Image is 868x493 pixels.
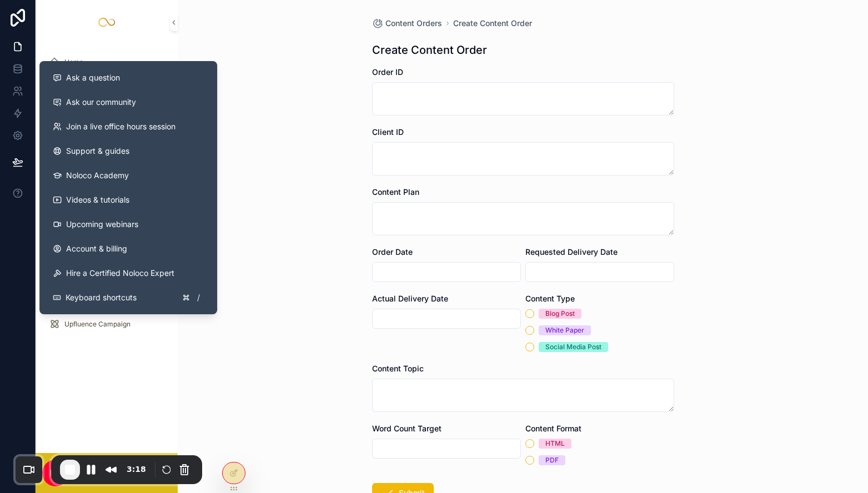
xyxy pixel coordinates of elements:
span: Order ID [372,67,403,77]
span: Noloco Academy [66,170,129,181]
span: Content Plan [372,187,419,197]
a: Account & billing [44,237,213,261]
span: Word Count Target [372,424,441,433]
span: Content Orders [385,18,442,29]
div: Blog Post [545,309,575,319]
span: Upfluence Campaign [64,320,131,329]
div: scrollable content [36,44,178,349]
span: Keyboard shortcuts [66,292,137,303]
button: Hire a Certified Noloco Expert [44,261,213,285]
span: Content Format [525,424,581,433]
span: Client ID [372,127,404,137]
span: Content Topic [372,364,424,373]
a: Noloco Academy [44,163,213,188]
span: Ask our community [66,97,136,108]
span: Upcoming webinars [66,219,138,230]
span: Videos & tutorials [66,194,129,205]
span: Support & guides [66,145,129,157]
span: / [194,293,203,302]
button: Ask a question [44,66,213,90]
button: Keyboard shortcuts/ [44,285,213,310]
span: Join a live office hours session [66,121,175,132]
a: Upcoming webinars [44,212,213,237]
span: Requested Delivery Date [525,247,618,256]
a: Support & guides [44,139,213,163]
div: HTML [545,439,565,449]
a: Home [42,52,171,72]
div: PDF [545,455,559,465]
span: Ask a question [66,72,120,83]
span: Account & billing [66,243,127,254]
a: Create Content Order [453,18,532,29]
a: Ask our community [44,90,213,114]
span: Content Type [525,294,575,303]
div: White Paper [545,325,584,335]
img: App logo [98,13,116,31]
span: Home [64,58,83,67]
span: Hire a Certified Noloco Expert [66,268,174,279]
a: Content Orders [372,18,442,29]
a: Videos & tutorials [44,188,213,212]
a: Upfluence Campaign [42,314,171,334]
a: Join a live office hours session [44,114,213,139]
span: Order Date [372,247,413,256]
div: Social Media Post [545,342,601,352]
h1: Create Content Order [372,42,487,58]
span: Actual Delivery Date [372,294,448,303]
